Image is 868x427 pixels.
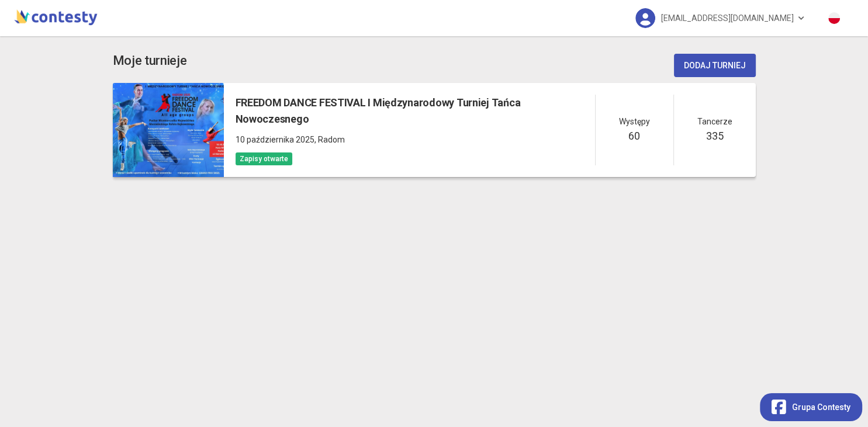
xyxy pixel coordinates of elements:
span: Tancerze [697,115,732,128]
span: , Radom [314,135,345,144]
span: 10 października 2025 [236,135,314,144]
h5: 60 [628,128,639,144]
app-title: competition-list.title [113,51,187,71]
span: Zapisy otwarte [236,152,292,165]
span: [EMAIL_ADDRESS][DOMAIN_NAME] [661,6,794,30]
h3: Moje turnieje [113,51,187,71]
h5: FREEDOM DANCE FESTIVAL I Międzynarodowy Turniej Tańca Nowoczesnego [236,95,595,128]
button: Dodaj turniej [674,54,756,77]
span: Występy [619,115,650,128]
span: Grupa Contesty [792,401,850,414]
h5: 335 [706,128,723,144]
